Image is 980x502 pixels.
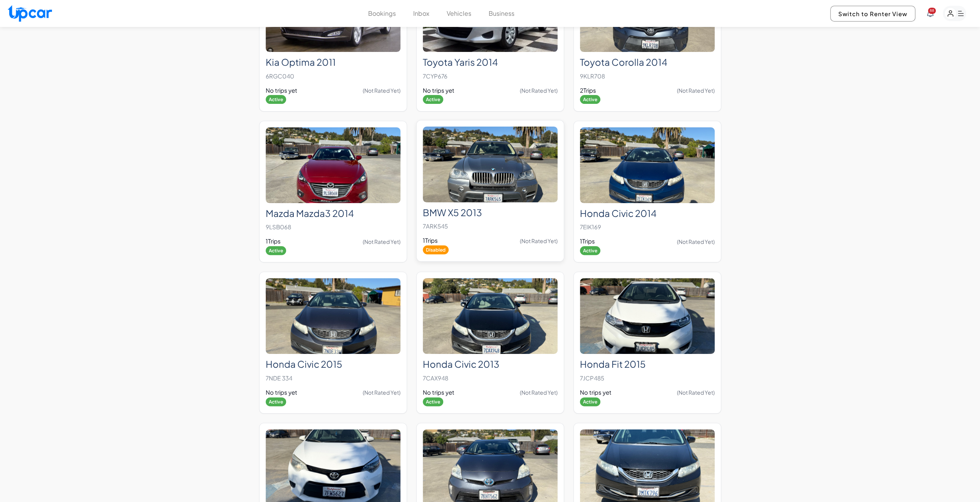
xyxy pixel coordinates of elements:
p: 9KLR708 [580,71,715,82]
span: 1 Trips [423,236,438,245]
span: No trips yet [580,388,611,397]
span: (Not Rated Yet) [520,237,558,245]
button: Bookings [368,9,396,18]
p: 7NDE 334 [266,373,400,384]
p: 7EIK169 [580,222,715,232]
span: No trips yet [423,388,454,397]
img: BMW X5 2013 [423,127,558,202]
span: Disabled [423,245,449,254]
p: 6RGC040 [266,71,400,82]
span: No trips yet [266,388,297,397]
span: 1 Trips [266,237,281,246]
span: Active [423,397,443,406]
h2: Toyota Corolla 2014 [580,57,715,68]
button: Switch to Renter View [830,6,915,22]
span: Active [580,397,600,406]
img: Honda Civic 2015 [266,278,400,354]
h2: Kia Optima 2011 [266,57,400,68]
span: (Not Rated Yet) [363,87,400,94]
span: Active [266,397,286,406]
span: (Not Rated Yet) [363,238,400,245]
span: (Not Rated Yet) [363,389,400,396]
span: 2 Trips [580,86,596,95]
p: 7CYP676 [423,71,558,82]
h2: Honda Civic 2013 [423,359,558,370]
img: Honda Civic 2013 [423,278,558,354]
button: Business [489,9,514,18]
span: 1 Trips [580,237,595,246]
h2: BMW X5 2013 [423,207,558,218]
p: 7JCP485 [580,373,715,384]
h2: Honda Civic 2015 [266,359,400,370]
p: 7CAX948 [423,373,558,384]
h2: Honda Fit 2015 [580,359,715,370]
span: Active [580,246,600,255]
p: 7ARK545 [423,221,558,232]
span: You have new notifications [928,8,936,14]
button: Inbox [413,9,429,18]
img: Mazda Mazda3 2014 [266,127,400,203]
button: Vehicles [447,9,471,18]
img: Honda Civic 2014 [580,127,715,203]
span: (Not Rated Yet) [677,238,715,245]
span: Active [580,95,600,104]
span: No trips yet [423,86,454,95]
span: (Not Rated Yet) [677,87,715,94]
h2: Toyota Yaris 2014 [423,57,558,68]
span: No trips yet [266,86,297,95]
img: Upcar Logo [8,5,52,22]
span: (Not Rated Yet) [520,389,558,396]
p: 9LSB068 [266,222,400,232]
span: Active [423,95,443,104]
img: Honda Fit 2015 [580,278,715,354]
span: (Not Rated Yet) [677,389,715,396]
h2: Mazda Mazda3 2014 [266,208,400,219]
span: (Not Rated Yet) [520,87,558,94]
span: Active [266,95,286,104]
span: Active [266,246,286,255]
h2: Honda Civic 2014 [580,208,715,219]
